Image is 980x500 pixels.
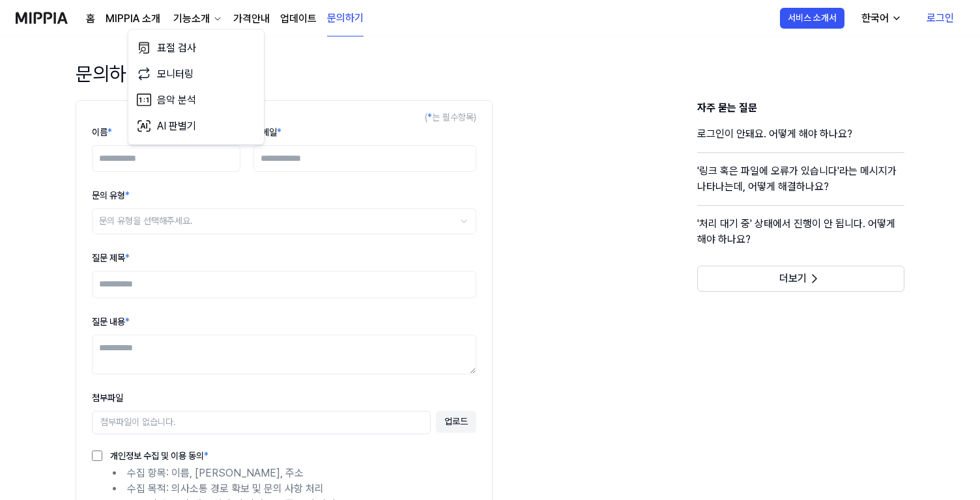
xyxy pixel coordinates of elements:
li: 수집 항목: 이름, [PERSON_NAME], 주소 [113,465,476,481]
a: 모니터링 [134,61,259,87]
a: 더보기 [697,272,904,285]
a: MIPPIA 소개 [106,11,160,27]
a: 문의하기 [327,1,364,36]
button: 기능소개 [171,11,223,27]
a: 홈 [86,11,95,27]
h1: 문의하기 [76,60,143,87]
label: 개인정보 수집 및 이용 동의 [102,451,209,460]
h3: 자주 묻는 질문 [697,100,904,116]
a: 로그인이 안돼요. 어떻게 해야 하나요? [697,126,904,152]
label: 이메일 [253,127,281,137]
a: AI 판별기 [134,113,259,139]
a: '처리 대기 중' 상태에서 진행이 안 됩니다. 어떻게 해야 하나요? [697,216,904,258]
a: '링크 혹은 파일에 오류가 있습니다'라는 메시지가 나타나는데, 어떻게 해결하나요? [697,163,904,205]
label: 첨부파일 [92,393,123,403]
li: 수집 목적: 의사소통 경로 확보 및 문의 사항 처리 [113,481,476,497]
button: 더보기 [697,266,904,292]
button: 업로드 [436,411,476,433]
a: 가격안내 [233,11,270,27]
a: 업데이트 [280,11,317,27]
div: 한국어 [859,10,891,26]
div: ( 는 필수항목) [92,111,476,124]
div: 기능소개 [171,11,212,27]
a: 표절 검사 [134,35,259,61]
span: 더보기 [779,272,807,285]
a: 음악 분석 [134,87,259,113]
button: 서비스 소개서 [780,8,844,29]
label: 질문 내용 [92,316,130,327]
label: 질문 제목 [92,253,130,263]
label: 이름 [92,127,112,137]
label: 문의 유형 [92,190,130,201]
div: 첨부파일이 없습니다. [92,411,431,434]
button: 한국어 [851,5,910,31]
